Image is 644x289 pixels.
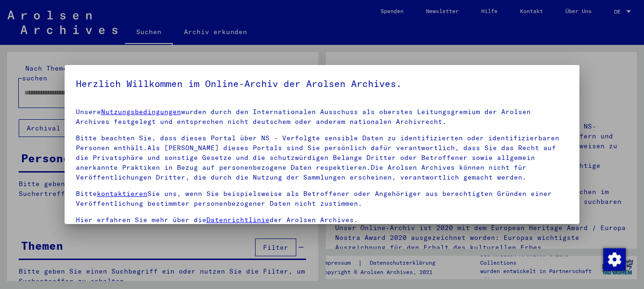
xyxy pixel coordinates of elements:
h5: Herzlich Willkommen im Online-Archiv der Arolsen Archives. [76,76,569,91]
a: Datenrichtlinie [206,216,270,224]
p: Bitte Sie uns, wenn Sie beispielsweise als Betroffener oder Angehöriger aus berechtigten Gründen ... [76,189,569,209]
p: Hier erfahren Sie mehr über die der Arolsen Archives. [76,215,569,225]
a: Nutzungsbedingungen [101,108,181,116]
a: kontaktieren [97,189,147,198]
p: Bitte beachten Sie, dass dieses Portal über NS - Verfolgte sensible Daten zu identifizierten oder... [76,133,569,182]
img: Zustimmung ändern [603,248,626,271]
p: Unsere wurden durch den Internationalen Ausschuss als oberstes Leitungsgremium der Arolsen Archiv... [76,107,569,127]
